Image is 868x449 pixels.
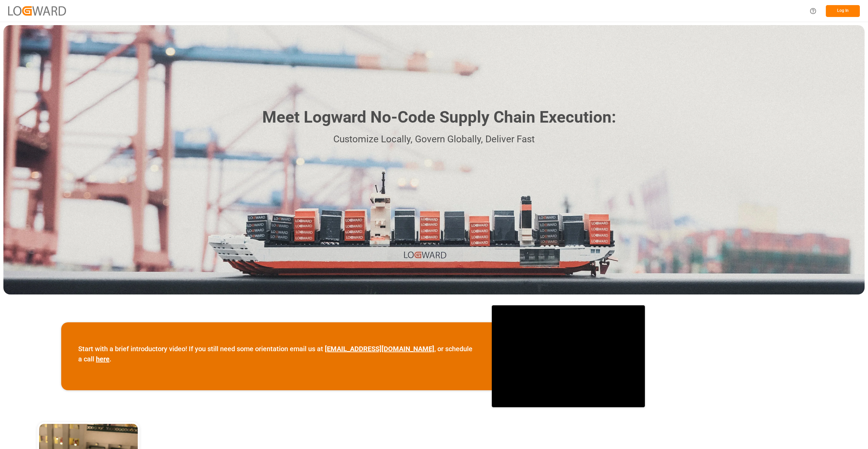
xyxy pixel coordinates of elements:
[805,3,821,19] button: Help Center
[78,344,475,364] p: Start with a brief introductory video! If you still need some orientation email us at , or schedu...
[252,132,616,147] p: Customize Locally, Govern Globally, Deliver Fast
[262,105,616,129] h1: Meet Logward No-Code Supply Chain Execution:
[325,345,434,353] a: [EMAIL_ADDRESS][DOMAIN_NAME]
[96,355,110,363] a: here
[8,6,66,15] img: Logward_new_orange.png
[826,5,860,17] button: Log In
